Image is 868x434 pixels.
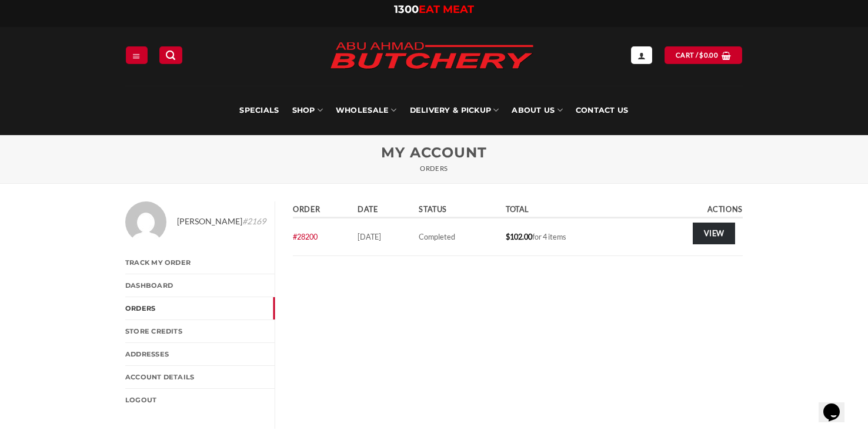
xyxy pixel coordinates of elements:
[676,50,718,60] span: Cart /
[336,86,397,135] a: Wholesale
[410,86,499,135] a: Delivery & Pickup
[707,204,743,214] span: Actions
[177,215,266,228] span: [PERSON_NAME]
[665,46,742,63] a: View cart
[126,46,147,63] a: Menu
[159,46,182,63] a: Search
[125,320,275,342] a: Store Credits
[693,223,735,244] a: View
[506,232,532,241] span: 102.00
[242,216,266,226] em: #2169
[506,204,529,214] span: Total
[415,218,502,256] td: Completed
[419,3,474,16] span: EAT MEAT
[125,201,166,243] img: Avatar of Chady Khouzame
[125,251,275,274] a: Track My Order
[512,86,562,135] a: About Us
[699,50,703,60] span: $
[631,46,652,63] a: My account
[125,389,275,411] a: Logout
[358,232,381,241] time: [DATE]
[125,251,275,411] nav: Account pages
[394,3,419,16] span: 1300
[293,232,318,241] a: #28200
[320,34,543,79] img: Abu Ahmad Butchery
[506,232,510,241] span: $
[292,86,323,135] a: SHOP
[699,51,718,59] bdi: 0.00
[819,387,856,422] iframe: chat widget
[125,366,275,388] a: Account details
[239,86,279,135] a: Specials
[125,144,743,162] h1: My Account
[420,164,448,173] small: Orders
[576,86,629,135] a: Contact Us
[293,204,320,214] span: Order
[125,343,275,365] a: Addresses
[502,218,637,256] td: for 4 items
[125,274,275,297] a: Dashboard
[358,204,378,214] span: Date
[394,3,474,16] a: 1300EAT MEAT
[125,297,275,319] a: Orders
[419,204,447,214] span: Status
